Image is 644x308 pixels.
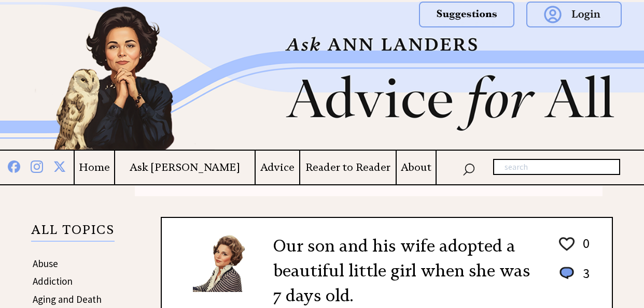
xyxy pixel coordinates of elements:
[115,161,255,174] a: Ask [PERSON_NAME]
[31,224,115,242] p: ALL TOPICS
[31,158,43,173] img: instagram%20blue.png
[33,257,58,270] a: Abuse
[397,161,436,174] a: About
[193,233,258,292] img: Ann6%20v2%20small.png
[493,159,620,175] input: search
[419,2,514,27] img: suggestions.png
[463,161,475,176] img: search_nav.png
[75,161,114,174] a: Home
[557,265,576,282] img: message_round%201.png
[526,2,622,27] img: login.png
[273,233,542,308] h2: Our son and his wife adopted a beautiful little girl when she was 7 days old.
[33,293,102,305] a: Aging and Death
[33,275,73,287] a: Addiction
[256,161,299,174] a: Advice
[578,234,590,263] td: 0
[53,158,66,172] img: x%20blue.png
[557,235,576,253] img: heart_outline%201.png
[578,265,590,292] td: 3
[300,161,396,174] a: Reader to Reader
[8,158,20,173] img: facebook%20blue.png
